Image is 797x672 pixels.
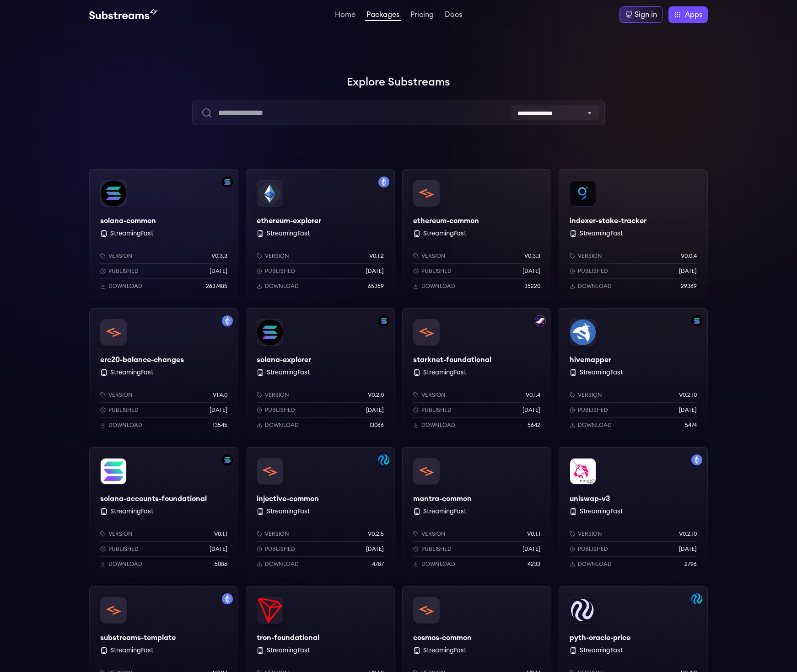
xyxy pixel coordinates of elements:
[527,530,540,538] p: v0.1.1
[265,391,289,399] p: Version
[108,421,142,429] p: Download
[246,447,395,579] a: Filter by injective-mainnet networkinjective-commoninjective-common StreamingFastVersionv0.2.5Pub...
[246,308,395,440] a: Filter by solana networksolana-explorersolana-explorer StreamingFastVersionv0.2.0Published[DATE]D...
[210,406,227,414] p: [DATE]
[578,421,612,429] p: Download
[578,530,602,538] p: Version
[108,545,139,553] p: Published
[679,545,697,553] p: [DATE]
[423,368,466,377] button: StreamingFast
[528,421,540,429] p: 5642
[108,391,133,399] p: Version
[578,545,608,553] p: Published
[267,507,310,516] button: StreamingFast
[685,421,697,429] p: 5474
[580,229,623,238] button: StreamingFast
[89,447,238,579] a: Filter by solana-accounts-mainnet networksolana-accounts-foundationalsolana-accounts-foundational...
[110,507,153,516] button: StreamingFast
[265,545,295,553] p: Published
[89,308,238,440] a: Filter by mainnet networkerc20-balance-changeserc20-balance-changes StreamingFastVersionv1.4.0Pub...
[265,283,299,290] p: Download
[421,391,446,399] p: Version
[684,560,697,568] p: 2796
[108,530,133,538] p: Version
[522,545,540,553] p: [DATE]
[378,176,389,187] img: Filter by mainnet network
[524,252,540,260] p: v0.3.3
[210,267,227,275] p: [DATE]
[535,315,546,326] img: Filter by starknet network
[578,406,608,414] p: Published
[421,560,455,568] p: Download
[421,530,446,538] p: Version
[89,73,708,91] h1: Explore Substreams
[691,454,702,465] img: Filter by mainnet network
[409,11,436,20] a: Pricing
[402,308,551,440] a: Filter by starknet networkstarknet-foundationalstarknet-foundational StreamingFastVersionv0.1.4Pu...
[267,646,310,655] button: StreamingFast
[89,9,157,20] img: Substream's logo
[108,267,139,275] p: Published
[443,11,464,20] a: Docs
[378,315,389,326] img: Filter by solana network
[110,229,153,238] button: StreamingFast
[402,169,551,301] a: ethereum-commonethereum-common StreamingFastVersionv0.3.3Published[DATE]Download35220
[578,391,602,399] p: Version
[578,267,608,275] p: Published
[679,530,697,538] p: v0.2.10
[214,530,227,538] p: v0.1.1
[265,560,299,568] p: Download
[222,176,233,187] img: Filter by solana network
[421,406,452,414] p: Published
[365,11,401,21] a: Packages
[222,593,233,604] img: Filter by mainnet network
[108,406,139,414] p: Published
[206,283,227,290] p: 2637485
[267,229,310,238] button: StreamingFast
[580,507,623,516] button: StreamingFast
[265,406,295,414] p: Published
[110,368,153,377] button: StreamingFast
[369,421,384,429] p: 13066
[378,454,389,465] img: Filter by injective-mainnet network
[108,283,142,290] p: Download
[578,283,612,290] p: Download
[522,406,540,414] p: [DATE]
[215,560,227,568] p: 5086
[210,545,227,553] p: [DATE]
[421,252,446,260] p: Version
[681,283,697,290] p: 29369
[423,229,466,238] button: StreamingFast
[619,6,663,23] a: Sign in
[559,447,708,579] a: Filter by mainnet networkuniswap-v3uniswap-v3 StreamingFastVersionv0.2.10Published[DATE]Download2796
[89,169,238,301] a: Filter by solana networksolana-commonsolana-common StreamingFastVersionv0.3.3Published[DATE]Downl...
[580,646,623,655] button: StreamingFast
[265,530,289,538] p: Version
[526,391,540,399] p: v0.1.4
[368,283,384,290] p: 65359
[522,267,540,275] p: [DATE]
[368,530,384,538] p: v0.2.5
[421,283,455,290] p: Download
[333,11,357,20] a: Home
[685,9,702,20] span: Apps
[366,406,384,414] p: [DATE]
[213,391,227,399] p: v1.4.0
[110,646,153,655] button: StreamingFast
[559,308,708,440] a: Filter by solana networkhivemapperhivemapper StreamingFastVersionv0.2.10Published[DATE]Download5474
[366,267,384,275] p: [DATE]
[578,252,602,260] p: Version
[679,391,697,399] p: v0.2.10
[691,593,702,604] img: Filter by injective-mainnet network
[423,507,466,516] button: StreamingFast
[524,283,540,290] p: 35220
[421,267,452,275] p: Published
[578,560,612,568] p: Download
[366,545,384,553] p: [DATE]
[369,252,384,260] p: v0.1.2
[423,646,466,655] button: StreamingFast
[265,267,295,275] p: Published
[681,252,697,260] p: v0.0.4
[368,391,384,399] p: v0.2.0
[691,315,702,326] img: Filter by solana network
